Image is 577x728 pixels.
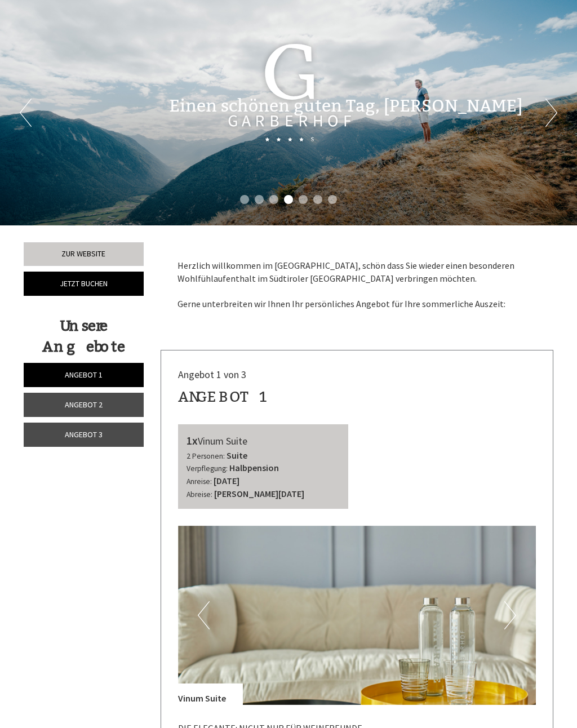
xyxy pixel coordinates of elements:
button: Previous [198,601,210,629]
b: [PERSON_NAME][DATE] [214,488,304,499]
b: 1x [187,433,198,447]
span: Angebot 1 [65,370,103,380]
b: [DATE] [214,475,239,486]
img: image [178,526,536,705]
small: 2 Personen: [187,451,225,461]
span: Angebot 3 [65,429,103,440]
b: Suite [227,450,247,461]
a: Zur Website [24,242,144,266]
a: Jetzt buchen [24,272,144,296]
div: Vinum Suite [178,683,243,705]
p: Herzlich willkommen im [GEOGRAPHIC_DATA], schön dass Sie wieder einen besonderen Wohlfühlaufentha... [177,259,537,310]
div: Vinum Suite [187,433,340,449]
small: Abreise: [187,490,212,499]
div: Unsere Angebote [24,316,144,357]
b: Halbpension [229,462,279,473]
small: Verpflegung: [187,464,228,473]
button: Next [504,601,516,629]
span: Angebot 1 von 3 [178,368,246,381]
div: Angebot 1 [178,387,269,407]
span: Angebot 2 [65,399,103,410]
small: Anreise: [187,477,212,486]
